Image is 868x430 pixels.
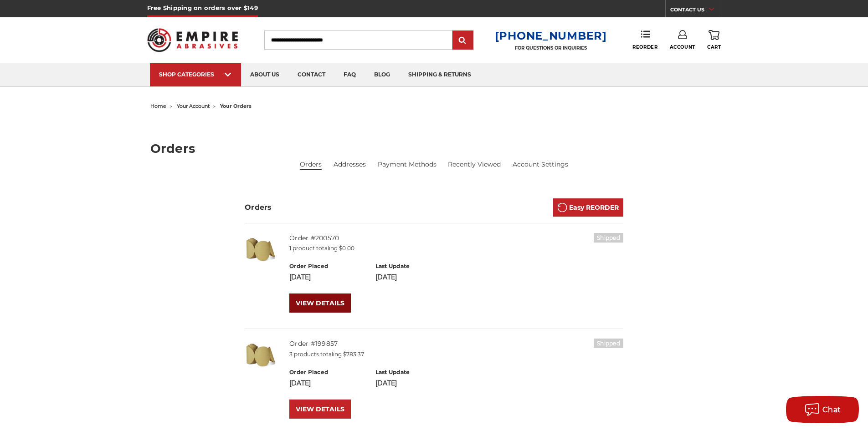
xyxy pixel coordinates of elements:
[241,63,288,86] a: about us
[288,63,334,86] a: contact
[375,262,452,270] h6: Last Update
[289,234,339,242] a: Order #200570
[707,44,721,50] span: Cart
[289,400,351,419] a: VIEW DETAILS
[177,103,210,109] a: your account
[245,202,272,213] h3: Orders
[365,63,399,86] a: blog
[289,293,351,313] a: VIEW DETAILS
[553,198,623,217] a: Easy REORDER
[375,379,397,387] span: [DATE]
[159,71,232,78] div: SHOP CATEGORIES
[289,368,365,376] h6: Order Placed
[289,350,623,359] p: 3 products totaling $783.37
[448,160,501,169] a: Recently Viewed
[334,160,366,169] a: Addresses
[245,339,277,370] img: 6" DA Sanding Discs on a Roll
[513,160,568,169] a: Account Settings
[399,63,480,86] a: shipping & returns
[289,273,311,281] span: [DATE]
[289,339,338,348] a: Order #199857
[454,31,472,50] input: Submit
[150,103,166,109] a: home
[632,44,657,50] span: Reorder
[150,142,718,155] h1: Orders
[334,63,365,86] a: faq
[300,160,322,170] li: Orders
[786,396,859,423] button: Chat
[289,379,311,387] span: [DATE]
[594,233,623,243] h6: Shipped
[289,262,365,270] h6: Order Placed
[375,273,397,281] span: [DATE]
[289,244,623,253] p: 1 product totaling $0.00
[632,30,657,50] a: Reorder
[707,30,721,50] a: Cart
[375,368,452,376] h6: Last Update
[495,45,607,51] p: FOR QUESTIONS OR INQUIRIES
[822,405,841,414] span: Chat
[495,29,607,42] a: [PHONE_NUMBER]
[220,103,252,109] span: your orders
[245,233,277,265] img: 5" Sticky Backed Sanding Discs on a roll
[594,339,623,348] h6: Shipped
[670,44,695,50] span: Account
[378,160,437,169] a: Payment Methods
[670,5,721,17] a: CONTACT US
[147,22,238,58] img: Empire Abrasives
